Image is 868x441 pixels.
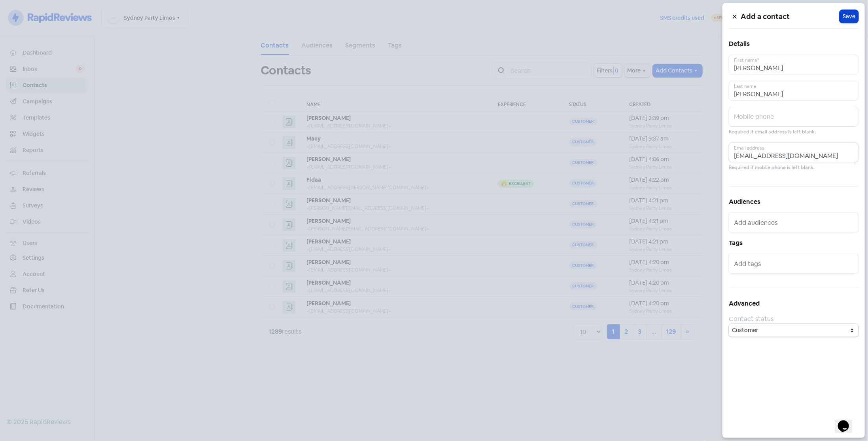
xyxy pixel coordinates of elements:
input: Mobile phone [729,107,859,127]
h5: Audiences [729,196,859,208]
div: Contact status [729,314,859,324]
h5: Advanced [729,298,859,310]
h5: Tags [729,237,859,249]
input: Email address [729,143,859,162]
iframe: chat widget [835,409,860,433]
button: Save [840,10,859,23]
input: Add tags [734,257,855,270]
span: Save [843,12,855,21]
h5: Details [729,38,859,50]
h5: Add a contact [741,11,840,23]
small: Required if email address is left blank. [729,128,816,136]
input: First name [729,55,859,74]
input: Add audiences [734,216,855,229]
input: Last name [729,81,859,101]
small: Required if mobile phone is left blank. [729,164,815,171]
